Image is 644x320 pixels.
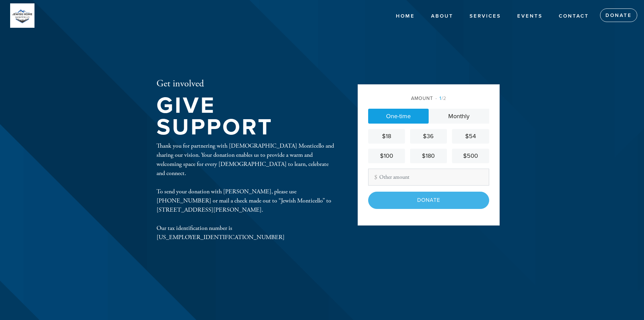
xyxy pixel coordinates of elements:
[600,8,637,22] a: Donate
[368,149,405,163] a: $100
[157,141,336,242] div: Thank you for partnering with [DEMOGRAPHIC_DATA] Monticello and sharing our vision. Your donation...
[368,129,405,144] a: $18
[157,95,336,138] h1: Give Support
[413,132,444,141] div: $36
[452,129,489,144] a: $54
[410,149,447,163] a: $180
[464,10,506,23] a: Services
[439,95,442,101] span: 1
[413,151,444,161] div: $180
[452,149,489,163] a: $500
[410,129,447,144] a: $36
[426,10,458,23] a: About
[371,151,402,161] div: $100
[554,10,594,23] a: Contact
[455,132,486,141] div: $54
[368,95,489,102] div: Amount
[368,109,429,124] a: One-time
[10,3,34,28] img: PHOTO-2024-06-24-16-19-29.jpg
[435,95,446,101] span: /2
[157,78,336,90] h2: Get involved
[368,169,489,186] input: Other amount
[429,109,489,124] a: Monthly
[371,132,402,141] div: $18
[455,151,486,161] div: $500
[391,10,420,23] a: Home
[512,10,548,23] a: Events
